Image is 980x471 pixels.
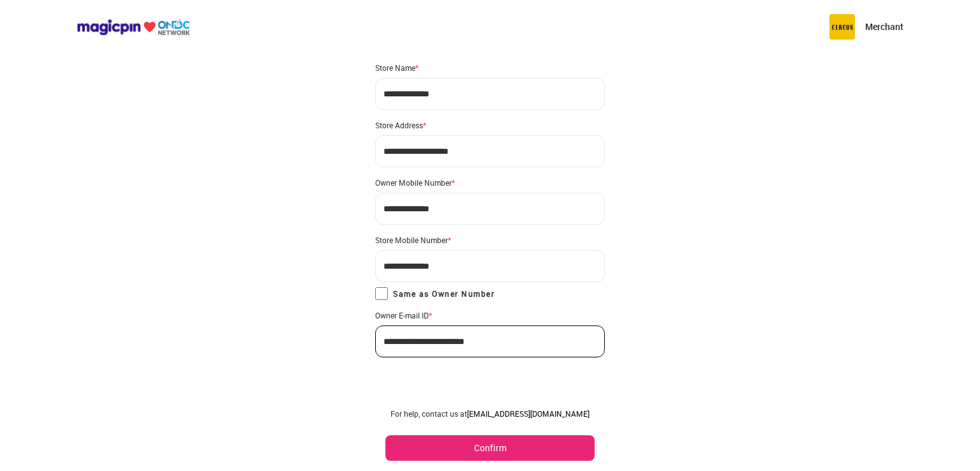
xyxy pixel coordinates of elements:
[385,435,595,461] button: Confirm
[375,287,388,300] input: Same as Owner Number
[77,19,190,36] img: ondc-logo-new-small.8a59708e.svg
[375,177,605,188] div: Owner Mobile Number
[375,63,605,73] div: Store Name
[375,310,605,320] div: Owner E-mail ID
[375,235,605,245] div: Store Mobile Number
[467,408,590,419] a: [EMAIL_ADDRESS][DOMAIN_NAME]
[829,14,855,40] img: circus.b677b59b.png
[375,120,605,130] div: Store Address
[375,287,494,300] label: Same as Owner Number
[385,408,595,419] div: For help, contact us at
[865,20,903,33] p: Merchant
